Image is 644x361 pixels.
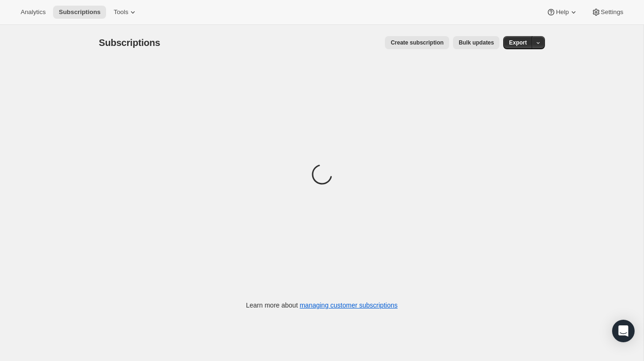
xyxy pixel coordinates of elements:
a: managing customer subscriptions [299,301,398,309]
span: Settings [601,8,623,16]
p: Learn more about [246,301,398,310]
span: Bulk updates [459,39,494,46]
div: Open Intercom Messenger [612,320,635,342]
span: Export [509,39,527,46]
button: Settings [586,6,629,19]
span: Subscriptions [59,8,100,16]
button: Tools [108,6,143,19]
button: Bulk updates [453,36,499,49]
button: Create subscription [385,36,449,49]
span: Help [556,8,568,16]
button: Subscriptions [53,6,106,19]
span: Analytics [21,8,46,16]
button: Help [541,6,583,19]
button: Analytics [15,6,51,19]
span: Subscriptions [99,38,161,48]
button: Export [503,36,532,49]
span: Create subscription [391,39,444,46]
span: Tools [114,8,128,16]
